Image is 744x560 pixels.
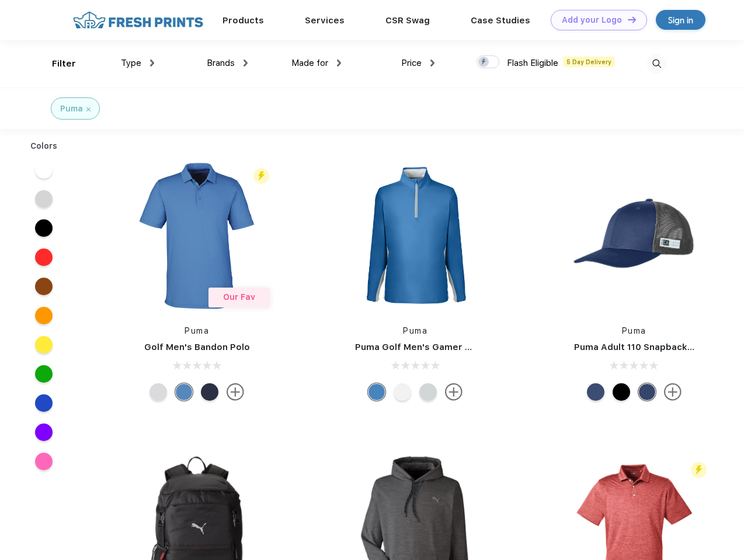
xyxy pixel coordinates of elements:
img: more.svg [445,383,463,401]
img: filter_cancel.svg [86,107,91,111]
img: flash_active_toggle.svg [691,462,707,478]
div: Peacoat with Qut Shd [638,383,656,401]
div: Filter [52,57,76,71]
div: Colors [22,140,67,152]
span: Our Fav [223,292,255,302]
span: 5 Day Delivery [563,57,615,67]
img: dropdown.png [337,60,341,66]
div: Pma Blk Pma Blk [613,383,630,401]
img: desktop_search.svg [647,54,666,73]
div: Peacoat Qut Shd [587,383,604,401]
img: func=resize&h=266 [338,158,493,313]
a: Products [222,15,264,26]
img: dropdown.png [244,60,248,66]
img: func=resize&h=266 [557,158,712,313]
span: Type [121,58,141,68]
div: High Rise [150,383,167,401]
img: func=resize&h=266 [119,158,274,313]
img: more.svg [227,383,244,401]
span: Price [401,58,422,68]
a: Puma [622,326,646,335]
div: Navy Blazer [201,383,218,401]
a: CSR Swag [385,15,430,26]
img: flash_active_toggle.svg [253,168,269,184]
a: Puma Golf Men's Gamer Golf Quarter-Zip [355,342,540,352]
span: Brands [207,58,235,68]
span: Made for [291,58,328,68]
div: Bright Cobalt [368,383,385,401]
img: DT [628,16,636,23]
a: Services [305,15,345,26]
div: High Rise [419,383,437,401]
img: more.svg [664,383,682,401]
span: Flash Eligible [507,58,558,68]
img: dropdown.png [430,60,434,66]
div: Bright White [394,383,411,401]
a: Sign in [656,10,705,30]
div: Sign in [668,13,693,27]
img: dropdown.png [150,60,154,66]
a: Puma [185,326,209,335]
img: fo%20logo%202.webp [69,10,207,30]
a: Golf Men's Bandon Polo [144,342,250,352]
div: Puma [60,103,83,115]
div: Add your Logo [562,15,622,25]
a: Puma [403,326,427,335]
div: Lake Blue [175,383,193,401]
